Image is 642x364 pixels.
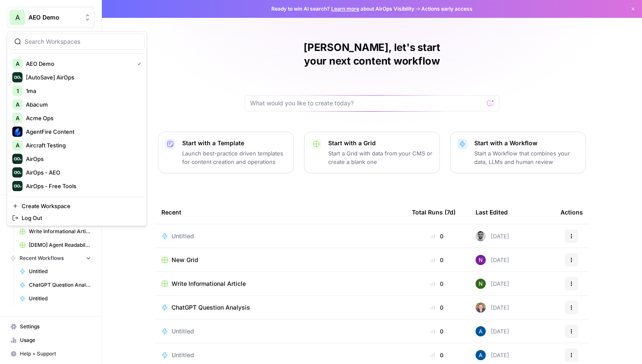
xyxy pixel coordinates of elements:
[476,350,486,360] img: he81ibor8lsei4p3qvg4ugbvimgp
[16,278,95,292] a: ChatGPT Question Analysis
[29,241,91,249] span: [DEMO] Agent Readability
[15,12,20,23] span: A
[161,256,398,264] a: New Grid
[161,200,398,224] div: Recent
[245,41,499,68] h1: [PERSON_NAME], let's start your next content workflow
[20,323,91,330] span: Settings
[412,256,462,264] div: 0
[172,232,194,240] span: Untitled
[26,127,138,136] span: AgentFire Content
[12,154,23,164] img: AirOps Logo
[161,327,398,336] a: Untitled
[16,59,20,68] span: A
[476,326,486,336] img: he81ibor8lsei4p3qvg4ugbvimgp
[29,228,91,235] span: Write Informational Article
[304,132,440,173] button: Start with a GridStart a Grid with data from your CMS or create a blank one
[12,181,23,191] img: AirOps - Free Tools Logo
[7,333,95,347] a: Usage
[271,5,414,13] span: Ready to win AI search? about AirOps Visibility
[16,238,95,252] a: [DEMO] Agent Readability
[9,200,145,212] a: Create Workspace
[476,200,508,224] div: Last Edited
[172,256,198,264] span: New Grid
[476,255,509,265] div: [DATE]
[412,232,462,240] div: 0
[12,72,23,82] img: [AutoSave] AirOps Logo
[476,326,509,336] div: [DATE]
[26,141,138,150] span: Aircraft Testing
[476,231,486,241] img: 6v3gwuotverrb420nfhk5cu1cyh1
[182,139,287,147] p: Start with a Template
[412,200,456,224] div: Total Runs (7d)
[476,302,486,313] img: 50s1itr6iuawd1zoxsc8bt0iyxwq
[25,37,139,46] input: Search Workspaces
[250,99,484,107] input: What would you like to create today?
[158,132,294,173] button: Start with a TemplateLaunch best-practice driven templates for content creation and operations
[29,295,91,302] span: Untitled
[7,320,95,333] a: Settings
[560,200,583,224] div: Actions
[29,268,91,275] span: Untitled
[16,141,20,150] span: A
[328,139,433,147] p: Start with a Grid
[26,155,138,163] span: AirOps
[331,6,359,12] a: Learn more
[476,302,509,313] div: [DATE]
[161,303,398,312] a: ChatGPT Question Analysis
[26,168,138,177] span: AirOps - AEO
[421,5,473,13] span: Actions early access
[20,254,64,262] span: Recent Workflows
[28,13,80,22] span: AEO Demo
[328,149,433,166] p: Start a Grid with data from your CMS or create a blank one
[474,149,579,166] p: Start a Workflow that combines your data, LLMs and human review
[182,149,287,166] p: Launch best-practice driven templates for content creation and operations
[450,132,586,173] button: Start with a WorkflowStart a Workflow that combines your data, LLMs and human review
[16,225,95,238] a: Write Informational Article
[16,292,95,305] a: Untitled
[161,279,398,288] a: Write Informational Article
[22,214,138,222] span: Log Out
[20,350,91,358] span: Help + Support
[26,87,138,95] span: 1ma
[20,336,91,344] span: Usage
[476,350,509,360] div: [DATE]
[26,59,130,68] span: AEO Demo
[412,351,462,359] div: 0
[12,167,23,178] img: AirOps - AEO Logo
[7,347,95,361] button: Help + Support
[26,73,138,82] span: [AutoSave] AirOps
[161,351,398,359] a: Untitled
[476,255,486,265] img: kedmmdess6i2jj5txyq6cw0yj4oc
[172,279,246,288] span: Write Informational Article
[16,100,20,109] span: A
[26,182,138,190] span: AirOps - Free Tools
[161,232,398,240] a: Untitled
[17,87,19,95] span: 1
[29,281,91,289] span: ChatGPT Question Analysis
[7,7,95,28] button: Workspace: AEO Demo
[412,303,462,312] div: 0
[26,100,138,109] span: Abacum
[22,202,138,210] span: Create Workspace
[172,303,250,312] span: ChatGPT Question Analysis
[476,279,509,289] div: [DATE]
[412,279,462,288] div: 0
[172,327,194,336] span: Untitled
[172,351,194,359] span: Untitled
[476,279,486,289] img: g4o9tbhziz0738ibrok3k9f5ina6
[9,212,145,224] a: Log Out
[16,265,95,278] a: Untitled
[476,231,509,241] div: [DATE]
[16,114,20,122] span: A
[12,127,23,137] img: AgentFire Content Logo
[474,139,579,147] p: Start with a Workflow
[26,114,138,122] span: Acme Ops
[7,31,147,226] div: Workspace: AEO Demo
[412,327,462,336] div: 0
[7,252,95,265] button: Recent Workflows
